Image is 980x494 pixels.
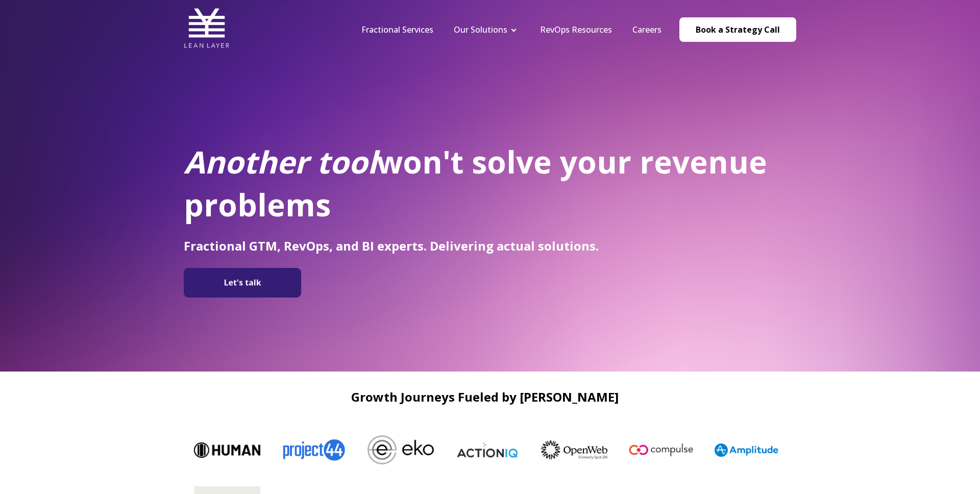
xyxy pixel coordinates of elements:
span: won't solve your revenue problems [184,141,767,226]
img: Compulse [621,433,688,467]
div: Navigation Menu [351,24,672,35]
img: Human [187,442,254,458]
span: Fractional GTM, RevOps, and BI experts. Delivering actual solutions. [184,237,599,254]
img: OpenWeb [534,440,601,459]
img: Project44 [274,432,340,467]
img: Amplitude [708,443,774,457]
img: ActionIQ [448,441,514,459]
a: Fractional Services [361,24,433,35]
em: Another tool [184,141,377,183]
a: Our Solutions [454,24,507,35]
a: Book a Strategy Call [679,17,796,42]
img: Eko [361,435,427,464]
a: Careers [632,24,661,35]
a: RevOps Resources [540,24,612,35]
img: Lean Layer Logo [184,5,230,51]
h2: Growth Journeys Fueled by [PERSON_NAME] [184,390,786,404]
img: Let's talk [189,272,296,293]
